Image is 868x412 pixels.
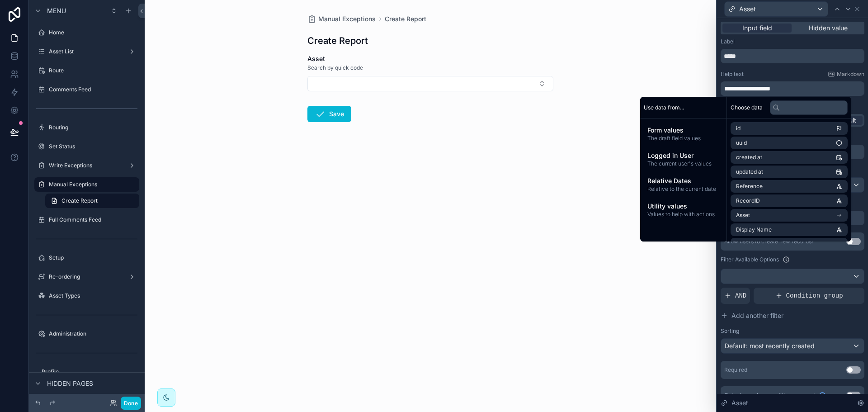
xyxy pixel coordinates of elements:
a: Write Exceptions [34,158,139,173]
span: Menu [47,6,66,15]
a: Full Comments Feed [34,213,139,227]
a: Comments Feed [34,82,139,97]
span: Choose data [731,104,763,111]
span: Default: most recently created [725,342,815,350]
span: Asset [731,398,748,407]
button: Save [307,106,351,122]
span: Hidden value [809,24,848,33]
button: Done [121,397,141,410]
span: Manual Exceptions [318,14,376,24]
span: Asset [739,5,756,14]
a: Routing [34,120,139,135]
button: Asset [724,1,828,17]
a: Setup [34,251,139,265]
label: Full Comments Feed [49,216,137,223]
label: Asset List [49,48,125,55]
label: Comments Feed [49,86,137,93]
span: Relative to the current date [647,185,719,193]
label: Route [49,67,137,74]
span: Input field [742,24,772,33]
a: Set Status [34,139,139,154]
a: Administration [34,327,139,341]
label: Home [49,29,137,36]
label: Profile [42,368,137,375]
span: Asset [307,55,325,62]
label: Label [721,38,735,45]
h1: Create Report [307,34,368,47]
a: Create Report [385,14,426,24]
label: Routing [49,124,137,131]
div: Allow users to create new records? [724,238,814,245]
a: Asset Types [34,289,139,303]
label: Write Exceptions [49,162,125,169]
a: Asset List [34,44,139,59]
span: Hidden pages [47,379,93,388]
label: Asset Types [49,292,137,299]
a: Profile [34,365,139,379]
span: Condition group [786,291,843,300]
span: Create Report [61,197,98,204]
label: Set Status [49,143,137,150]
a: Home [34,25,139,40]
label: Administration [49,330,137,337]
span: Use data from... [644,104,684,111]
div: Required [724,366,747,374]
div: scrollable content [640,118,726,225]
button: Default: most recently created [721,338,864,354]
span: Markdown [837,71,864,78]
label: Filter Available Options [721,256,779,263]
a: Re-ordering [34,270,139,284]
button: Add another filter [721,308,864,324]
a: Route [34,63,139,78]
span: Logged in User [647,151,719,160]
button: Select Button [307,76,553,91]
span: Relative Dates [647,176,719,185]
label: Help text [721,71,744,78]
span: Form values [647,126,719,135]
a: Markdown [828,71,864,78]
label: Setup [49,254,137,261]
span: Only show when conditions are met [724,392,815,399]
span: The current user's values [647,160,719,167]
span: AND [735,291,746,300]
span: The draft field values [647,135,719,142]
span: Utility values [647,202,719,211]
a: Manual Exceptions [34,177,139,192]
a: Manual Exceptions [307,14,376,24]
label: Sorting [721,327,739,335]
span: Add another filter [731,311,783,320]
label: Re-ordering [49,273,125,280]
div: scrollable content [721,81,864,96]
label: Manual Exceptions [49,181,134,188]
span: Search by quick code [307,64,363,71]
a: Create Report [45,194,139,208]
span: Values to help with actions [647,211,719,218]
